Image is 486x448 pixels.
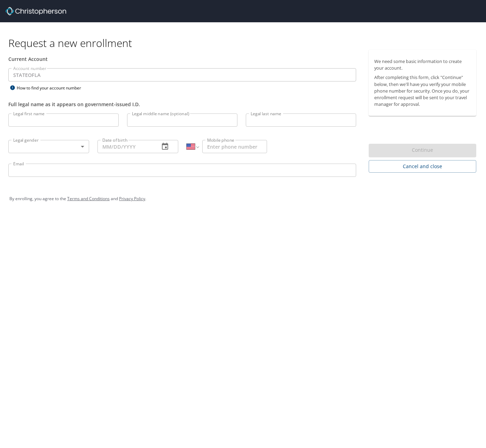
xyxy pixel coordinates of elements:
a: Terms and Conditions [67,196,110,202]
img: cbt logo [6,7,66,15]
div: By enrolling, you agree to the and . [9,190,477,207]
a: Privacy Policy [119,196,145,202]
input: MM/DD/YYYY [97,140,154,153]
h1: Request a new enrollment [8,36,482,50]
div: Full legal name as it appears on government-issued I.D. [8,101,356,108]
span: Cancel and close [374,162,471,171]
button: Cancel and close [369,160,476,173]
input: Enter phone number [202,140,267,153]
div: ​ [8,140,89,153]
div: How to find your account number [8,84,95,92]
div: Current Account [8,55,356,63]
p: We need some basic information to create your account. [374,58,471,71]
p: After completing this form, click "Continue" below, then we'll have you verify your mobile phone ... [374,74,471,108]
